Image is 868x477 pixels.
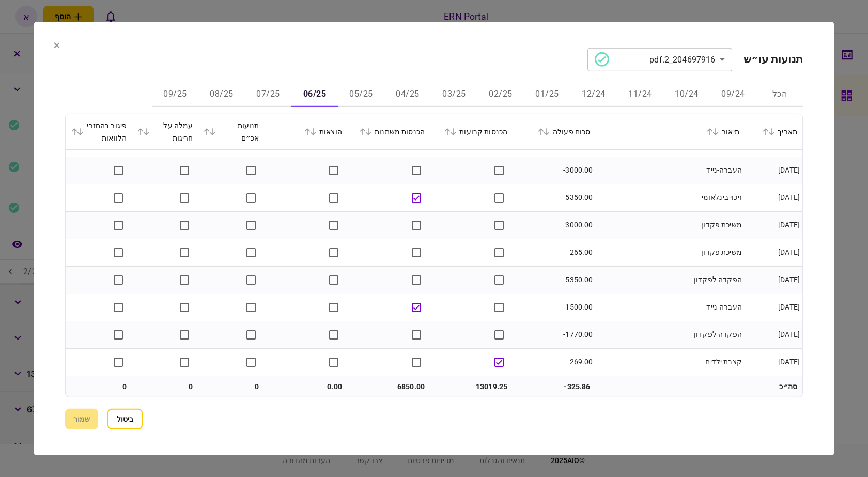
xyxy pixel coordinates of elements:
[518,125,590,137] div: סכום פעולה
[198,376,264,397] td: 0
[743,53,803,66] h2: תנועות עו״ש
[745,294,802,321] td: [DATE]
[513,157,595,184] td: -3000.00
[352,125,425,137] div: הכנסות משתנות
[745,184,802,211] td: [DATE]
[663,82,710,107] button: 10/24
[513,211,595,239] td: 3000.00
[71,119,127,144] div: פיגור בהחזרי הלוואות
[338,82,384,107] button: 05/25
[745,266,802,294] td: [DATE]
[595,157,744,184] td: העברה-נייד
[435,125,507,137] div: הכנסות קבועות
[513,321,595,348] td: -1770.00
[430,376,513,397] td: 13019.25
[745,321,802,348] td: [DATE]
[291,82,338,107] button: 06/25
[745,348,802,375] td: [DATE]
[756,82,803,107] button: הכל
[265,376,347,397] td: 0.00
[431,82,477,107] button: 03/25
[570,82,617,107] button: 12/24
[745,211,802,239] td: [DATE]
[513,266,595,294] td: -5350.00
[66,376,132,397] td: 0
[198,82,245,107] button: 08/25
[513,294,595,321] td: 1500.00
[513,376,595,397] td: -325.86
[384,82,431,107] button: 04/25
[270,125,342,137] div: הוצאות
[513,239,595,266] td: 265.00
[750,125,797,137] div: תאריך
[595,294,744,321] td: העברה-נייד
[710,82,756,107] button: 09/24
[137,119,193,144] div: עמלה על חריגות
[203,119,259,144] div: תנועות אכ״ם
[595,211,744,239] td: משיכת פקדון
[132,376,198,397] td: 0
[477,82,524,107] button: 02/25
[513,184,595,211] td: 5350.00
[595,348,744,375] td: קצבת ילדים
[617,82,663,107] button: 11/24
[245,82,291,107] button: 07/25
[600,125,739,137] div: תיאור
[595,266,744,294] td: הפקדה לפקדון
[745,157,802,184] td: [DATE]
[595,184,744,211] td: זיכוי בינלאומי
[107,409,143,429] button: ביטול
[745,376,802,397] td: סה״כ
[152,82,198,107] button: 09/25
[513,348,595,375] td: 269.00
[745,239,802,266] td: [DATE]
[595,52,716,67] div: 204697916_2.pdf
[595,321,744,348] td: הפקדה לפקדון
[595,239,744,266] td: משיכת פקדון
[347,376,430,397] td: 6850.00
[524,82,570,107] button: 01/25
